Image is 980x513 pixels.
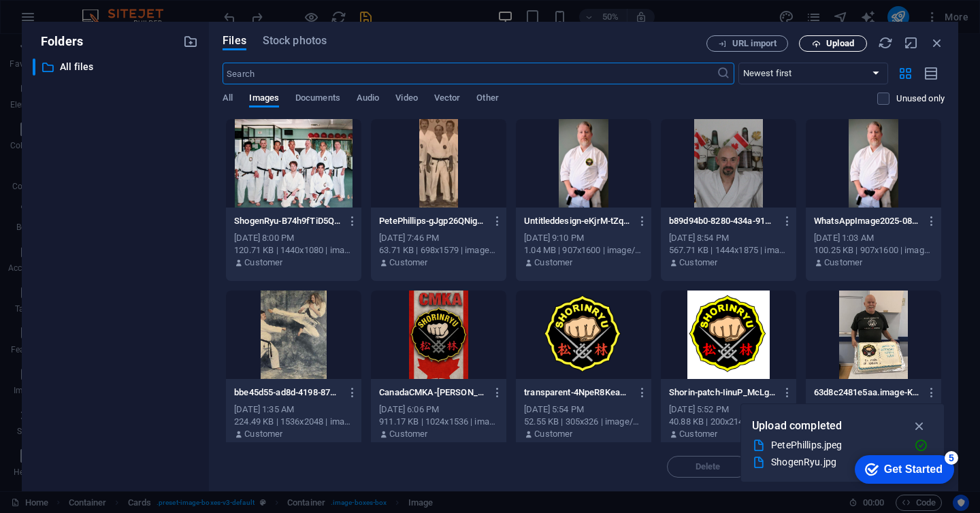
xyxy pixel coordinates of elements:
[379,232,498,244] div: [DATE] 7:46 PM
[669,416,788,428] div: 40.88 KB | 200x214 | image/png
[534,256,572,269] p: Customer
[679,256,717,269] p: Customer
[476,90,498,109] span: Other
[249,90,279,109] span: Images
[814,215,920,227] p: WhatsAppImage2025-08-28at19.44.39-szvwnsZRaSl1zXkA3n_KEQ.jpeg
[669,244,788,256] div: 567.71 KB | 1444x1875 | image/jpeg
[295,90,340,109] span: Documents
[234,403,353,416] div: [DATE] 1:35 AM
[389,256,427,269] p: Customer
[814,232,933,244] div: [DATE] 1:03 AM
[930,35,945,50] i: Close
[223,63,716,84] input: Search
[379,403,498,416] div: [DATE] 6:06 PM
[524,232,643,244] div: [DATE] 9:10 PM
[60,59,173,75] p: All files
[706,35,788,52] button: URL import
[379,386,485,399] p: CanadaCMKA-Andrew--1YKDxpSR_ixfZv625yy-A.jpg
[379,215,485,227] p: PetePhillips-gJgp26QNiguZyvXhrJ-xSg.jpeg
[357,90,379,109] span: Audio
[669,403,788,416] div: [DATE] 5:52 PM
[223,33,246,49] span: Files
[33,59,35,76] div: ​
[389,428,427,440] p: Customer
[732,39,777,48] span: URL import
[234,386,340,399] p: bbe45d55-ad8d-4198-874b-2050375c2b80-5HDO1TiFSJCPGCuQjEqnKA.jfif
[669,232,788,244] div: [DATE] 8:54 PM
[524,386,630,399] p: transparent-4NpeR8Kea0Zg7WuWhWT3Lg.png
[40,15,99,27] div: Get Started
[771,454,903,470] div: ShogenRyu.jpg
[826,39,854,48] span: Upload
[244,256,282,269] p: Customer
[814,244,933,256] div: 100.25 KB | 907x1600 | image/jpeg
[752,417,842,435] p: Upload completed
[799,35,867,52] button: Upload
[33,33,83,50] p: Folders
[183,34,198,49] i: Create new folder
[395,90,417,109] span: Video
[878,35,893,50] i: Reload
[379,244,498,256] div: 63.71 KB | 698x1579 | image/jpeg
[524,416,643,428] div: 52.55 KB | 305x326 | image/png
[771,437,903,453] div: PetePhillips.jpeg
[101,3,114,16] div: 5
[244,428,282,440] p: Customer
[896,93,945,105] p: Displays only files that are not in use on the website. Files added during this session can still...
[669,215,775,227] p: b89d94b0-8280-434a-9194-ef430871b8e1-DlMSQR6pkt7pkUo-Ur354Q.jpg
[234,244,353,256] div: 120.71 KB | 1440x1080 | image/jpeg
[223,90,233,109] span: All
[524,215,630,227] p: Untitleddesign-eKjrM-tZq4x23q-8TuBVdw.png
[234,232,353,244] div: [DATE] 8:00 PM
[379,416,498,428] div: 911.17 KB | 1024x1536 | image/jpeg
[11,7,110,35] div: Get Started 5 items remaining, 0% complete
[679,428,717,440] p: Customer
[434,90,461,109] span: Vector
[524,403,643,416] div: [DATE] 5:54 PM
[534,428,572,440] p: Customer
[263,33,327,49] span: Stock photos
[824,256,862,269] p: Customer
[234,416,353,428] div: 224.49 KB | 1536x2048 | image/jpeg
[234,215,340,227] p: ShogenRyu-B74h9fTiD5QWv78fm2EhfQ.jpg
[814,386,920,399] p: 63d8c2481e5aa.image-K0yRrbG1aKo0UkzWHcwPBA.jpg
[669,386,775,399] p: Shorin-patch-IinuP_McLgHuQy9Mq4ixzw.png
[904,35,919,50] i: Minimize
[524,244,643,256] div: 1.04 MB | 907x1600 | image/png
